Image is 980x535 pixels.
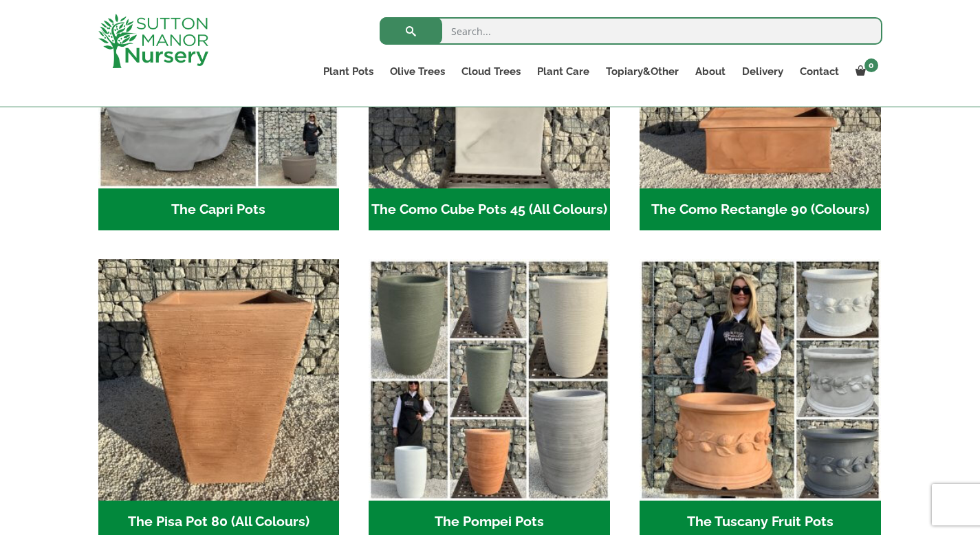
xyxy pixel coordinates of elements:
[453,62,529,81] a: Cloud Trees
[687,62,734,81] a: About
[529,62,598,81] a: Plant Care
[847,62,882,81] a: 0
[98,188,340,231] h2: The Capri Pots
[98,14,208,68] img: logo
[864,58,878,72] span: 0
[98,259,340,501] img: The Pisa Pot 80 (All Colours)
[380,17,882,45] input: Search...
[792,62,847,81] a: Contact
[369,188,610,231] h2: The Como Cube Pots 45 (All Colours)
[640,259,881,501] img: The Tuscany Fruit Pots
[315,62,382,81] a: Plant Pots
[382,62,453,81] a: Olive Trees
[640,188,881,231] h2: The Como Rectangle 90 (Colours)
[734,62,792,81] a: Delivery
[369,259,610,501] img: The Pompei Pots
[598,62,687,81] a: Topiary&Other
